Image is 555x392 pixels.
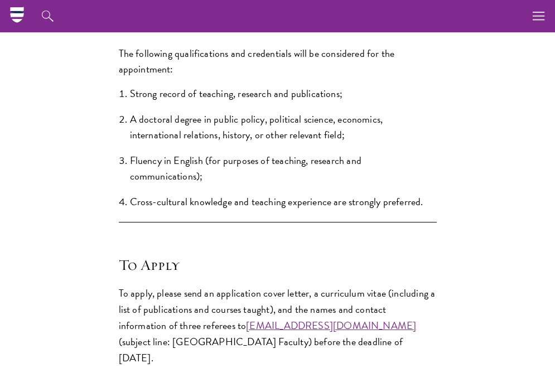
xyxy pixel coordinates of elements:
[119,256,437,274] h4: To Apply
[130,112,437,143] li: A doctoral degree in public policy, political science, economics, international relations, histor...
[130,86,437,101] li: Strong record of teaching, research and publications;
[130,153,437,184] li: Fluency in English (for purposes of teaching, research and communications);
[119,46,437,77] p: The following qualifications and credentials will be considered for the appointment:
[246,318,416,333] a: [EMAIL_ADDRESS][DOMAIN_NAME]
[119,285,437,366] p: To apply, please send an application cover letter, a curriculum vitae (including a list of public...
[130,194,437,210] li: Cross-cultural knowledge and teaching experience are strongly preferred.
